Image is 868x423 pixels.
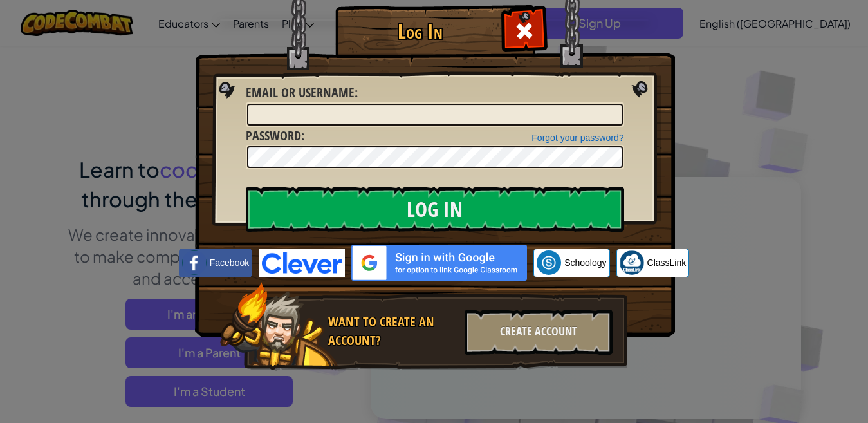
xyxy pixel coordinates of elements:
[537,250,561,275] img: schoology.png
[259,249,345,277] img: clever-logo-blue.png
[564,256,606,269] span: Schoology
[351,245,527,281] img: gplus_sso_button2.svg
[246,127,301,144] span: Password
[338,20,503,42] h1: Log In
[531,133,623,143] a: Forgot your password?
[246,84,358,102] label: :
[210,256,249,269] span: Facebook
[620,250,644,275] img: classlink-logo-small.png
[246,84,355,101] span: Email or Username
[328,313,457,350] div: Want to create an account?
[465,310,613,355] div: Create Account
[182,250,207,275] img: facebook_small.png
[647,256,687,269] span: ClassLink
[246,187,624,232] input: Log In
[246,127,304,146] label: :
